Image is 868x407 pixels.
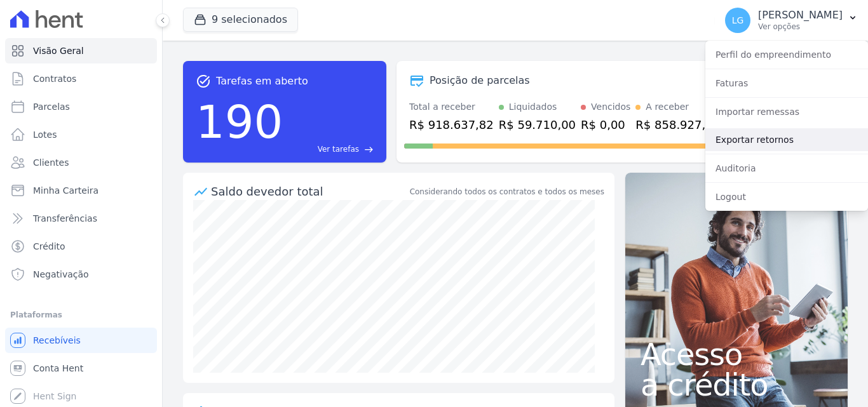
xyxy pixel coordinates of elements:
span: Transferências [33,212,97,225]
a: Perfil do empreendimento [705,43,868,66]
div: Liquidados [509,100,557,114]
a: Transferências [5,206,157,231]
div: R$ 0,00 [581,116,630,133]
a: Exportar retornos [705,128,868,151]
span: Clientes [33,156,69,169]
div: Vencidos [591,100,630,114]
div: Considerando todos os contratos e todos os meses [410,186,604,197]
div: R$ 858.927,82 [635,116,720,133]
button: 9 selecionados [183,8,298,32]
div: Plataformas [10,307,152,323]
a: Logout [705,185,868,208]
span: a crédito [641,370,832,400]
a: Faturas [705,72,868,95]
a: Negativação [5,262,157,287]
a: Parcelas [5,94,157,119]
a: Recebíveis [5,328,157,353]
div: Total a receber [409,100,494,114]
span: Acesso [641,339,832,370]
a: Auditoria [705,157,868,180]
span: Tarefas em aberto [216,74,308,89]
span: Conta Hent [33,362,83,375]
span: Negativação [33,268,89,281]
span: Visão Geral [33,44,84,57]
span: Parcelas [33,100,70,113]
a: Conta Hent [5,356,157,381]
div: R$ 59.710,00 [499,116,576,133]
button: LG [PERSON_NAME] Ver opções [715,3,868,38]
span: Crédito [33,240,65,253]
a: Contratos [5,66,157,91]
span: LG [732,16,744,25]
span: Lotes [33,128,57,141]
a: Visão Geral [5,38,157,63]
div: 190 [196,89,283,155]
p: Ver opções [758,22,843,32]
div: R$ 918.637,82 [409,116,494,133]
span: Minha Carteira [33,184,98,197]
div: Posição de parcelas [430,73,530,88]
span: task_alt [196,74,211,89]
div: Saldo devedor total [211,183,407,200]
span: Ver tarefas [318,143,359,155]
a: Importar remessas [705,100,868,123]
a: Clientes [5,150,157,175]
a: Lotes [5,122,157,147]
p: [PERSON_NAME] [758,9,843,22]
span: Contratos [33,72,76,85]
span: east [364,145,374,154]
a: Ver tarefas east [288,143,374,155]
a: Minha Carteira [5,178,157,203]
span: Recebíveis [33,334,81,347]
a: Crédito [5,234,157,259]
div: A receber [646,100,689,114]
